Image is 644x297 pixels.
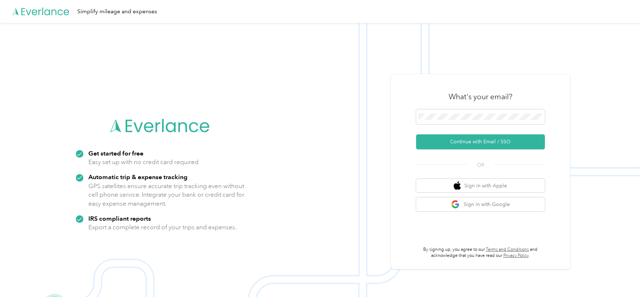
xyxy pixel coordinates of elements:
[486,247,529,252] a: Terms and Conditions
[88,149,143,157] strong: Get started for free
[88,158,199,167] p: Easy set up with no credit card required
[468,161,493,169] span: OR
[604,257,644,297] iframe: Everlance-gr Chat Button Frame
[416,246,545,259] p: By signing up, you agree to our and acknowledge that you have read our .
[88,182,245,208] p: GPS satellites ensure accurate trip tracking even without cell phone service. Integrate your bank...
[88,215,151,222] strong: IRS compliant reports
[88,173,187,181] strong: Automatic trip & expense tracking
[77,7,157,16] div: Simplify mileage and expenses
[454,181,461,190] img: apple logo
[416,179,545,193] button: apple logoSign in with Apple
[503,253,529,258] a: Privacy Policy
[88,223,236,232] p: Export a complete record of your trips and expenses.
[416,134,545,149] button: Continue with Email / SSO
[449,92,512,102] h3: What's your email?
[416,197,545,211] button: google logoSign in with Google
[451,200,460,209] img: google logo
